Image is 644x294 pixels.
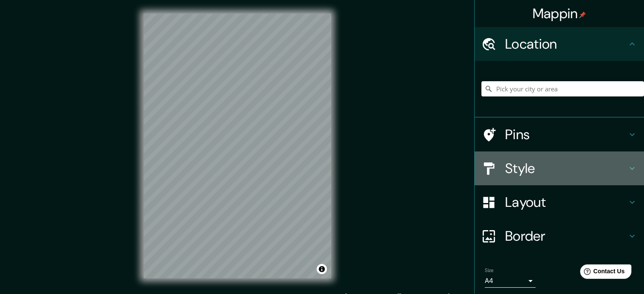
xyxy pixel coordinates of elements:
[505,194,627,211] h4: Layout
[505,228,627,245] h4: Border
[505,160,627,177] h4: Style
[579,11,586,18] img: pin-icon.png
[485,274,536,288] div: A4
[317,264,327,274] button: Toggle attribution
[475,27,644,61] div: Location
[475,219,644,253] div: Border
[481,81,644,96] input: Pick your city or area
[144,14,331,278] canvas: Map
[505,126,627,143] h4: Pins
[569,261,635,285] iframe: Help widget launcher
[475,151,644,185] div: Style
[505,36,627,52] h4: Location
[475,185,644,219] div: Layout
[475,118,644,151] div: Pins
[533,5,586,22] h4: Mappin
[485,267,494,274] label: Size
